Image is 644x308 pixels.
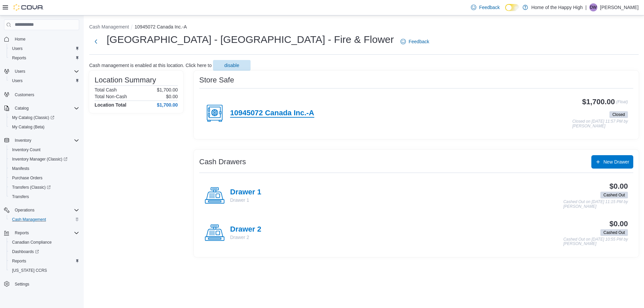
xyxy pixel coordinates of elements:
[12,67,28,75] button: Users
[12,136,34,144] button: Inventory
[591,155,633,169] button: New Drawer
[9,155,70,163] a: Inventory Manager (Classic)
[9,114,79,122] span: My Catalog (Classic)
[609,111,628,118] span: Closed
[12,104,31,112] button: Catalog
[12,124,45,130] span: My Catalog (Beta)
[505,4,519,11] input: Dark Mode
[9,183,79,191] span: Transfers (Classic)
[590,3,597,11] span: DW
[230,109,314,118] h4: 10945072 Canada Inc.-A
[600,192,628,198] span: Cashed Out
[609,182,628,190] h3: $0.00
[12,194,29,199] span: Transfers
[230,197,261,203] p: Drawer 1
[230,234,261,241] p: Drawer 2
[15,138,31,143] span: Inventory
[9,146,43,154] a: Inventory Count
[585,3,587,11] p: |
[9,193,32,201] a: Transfers
[12,157,67,162] span: Inventory Manager (Classic)
[9,146,79,154] span: Inventory Count
[135,24,187,29] button: 10945072 Canada Inc.-A
[9,257,79,265] span: Reports
[15,37,25,42] span: Home
[4,32,79,306] nav: Complex example
[12,240,52,245] span: Canadian Compliance
[7,53,82,63] button: Reports
[13,4,44,11] img: Cova
[563,237,628,246] p: Cashed Out on [DATE] 10:55 PM by [PERSON_NAME]
[12,229,32,237] button: Reports
[7,215,82,224] button: Cash Management
[7,76,82,85] button: Users
[213,60,251,71] button: disable
[89,63,212,68] p: Cash management is enabled at this location. Click here to
[15,92,34,98] span: Customers
[603,192,625,198] span: Cashed Out
[166,94,178,99] p: $0.00
[398,35,432,48] a: Feedback
[9,174,79,182] span: Purchase Orders
[12,249,39,254] span: Dashboards
[9,45,79,53] span: Users
[7,164,82,173] button: Manifests
[199,76,234,84] h3: Store Safe
[7,256,82,266] button: Reports
[9,155,79,163] span: Inventory Manager (Classic)
[7,122,82,132] button: My Catalog (Beta)
[600,229,628,236] span: Cashed Out
[12,280,79,288] span: Settings
[12,206,37,214] button: Operations
[7,44,82,53] button: Users
[224,62,239,69] span: disable
[9,248,79,256] span: Dashboards
[572,119,628,128] p: Closed on [DATE] 11:57 PM by [PERSON_NAME]
[9,165,32,173] a: Manifests
[12,175,43,181] span: Purchase Orders
[12,55,26,61] span: Reports
[95,87,117,93] h6: Total Cash
[1,228,82,238] button: Reports
[468,1,502,14] a: Feedback
[12,136,79,144] span: Inventory
[603,230,625,236] span: Cashed Out
[12,185,51,190] span: Transfers (Classic)
[1,34,82,44] button: Home
[12,229,79,237] span: Reports
[107,33,394,46] h1: [GEOGRAPHIC_DATA] - [GEOGRAPHIC_DATA] - Fire & Flower
[479,4,499,11] span: Feedback
[1,67,82,76] button: Users
[9,248,42,256] a: Dashboards
[582,98,615,106] h3: $1,700.00
[157,102,178,108] h4: $1,700.00
[12,35,28,43] a: Home
[12,104,79,112] span: Catalog
[12,67,79,75] span: Users
[15,69,25,74] span: Users
[95,102,126,108] h4: Location Total
[9,266,79,274] span: Washington CCRS
[7,266,82,275] button: [US_STATE] CCRS
[12,90,79,99] span: Customers
[9,54,79,62] span: Reports
[12,91,37,99] a: Customers
[9,238,79,246] span: Canadian Compliance
[12,35,79,43] span: Home
[15,106,29,111] span: Catalog
[603,159,629,165] span: New Drawer
[9,183,53,191] a: Transfers (Classic)
[9,77,79,85] span: Users
[9,266,50,274] a: [US_STATE] CCRS
[7,145,82,155] button: Inventory Count
[9,114,57,122] a: My Catalog (Classic)
[12,78,22,83] span: Users
[9,123,79,131] span: My Catalog (Beta)
[15,207,35,213] span: Operations
[89,35,103,48] button: Next
[15,282,29,287] span: Settings
[230,225,261,234] h4: Drawer 2
[1,136,82,145] button: Inventory
[9,174,45,182] a: Purchase Orders
[9,238,54,246] a: Canadian Compliance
